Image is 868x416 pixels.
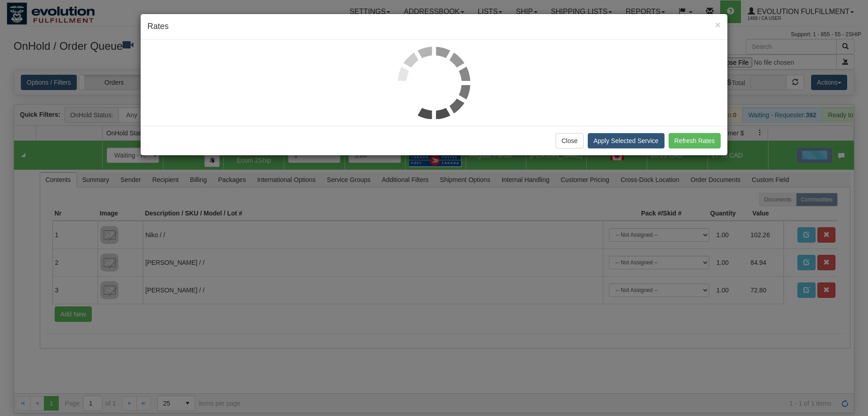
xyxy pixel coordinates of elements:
[147,21,721,33] h4: Rates
[556,133,584,148] button: Close
[398,47,470,119] img: loader.gif
[588,133,665,148] button: Apply Selected Service
[715,19,721,30] span: ×
[669,133,721,148] button: Refresh Rates
[715,20,721,29] button: Close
